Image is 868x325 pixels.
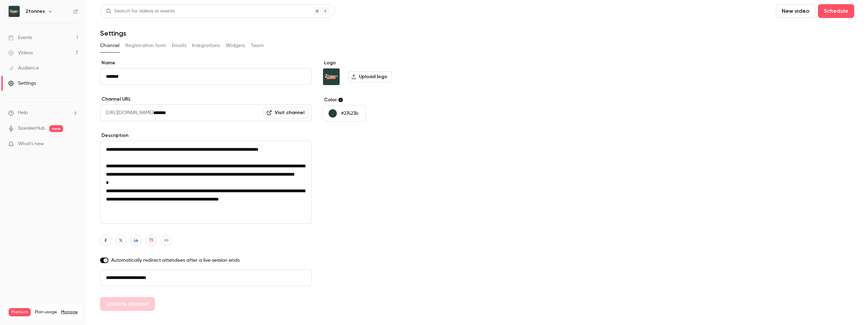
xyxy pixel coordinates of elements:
[323,68,340,85] img: 2tonnes
[8,109,78,117] li: help-dropdown-opener
[35,309,57,315] span: Plan usage
[100,257,312,264] label: Automatically redirect attendees after a live session ends
[818,4,854,18] button: Schedule
[18,109,28,117] span: Help
[323,59,429,66] label: Logo
[49,125,63,132] span: new
[192,40,220,51] button: Integrations
[8,34,32,41] div: Events
[106,8,175,15] div: Search for videos or events
[18,140,44,148] span: What's new
[348,71,392,82] label: Upload logo
[100,104,153,121] span: [URL][DOMAIN_NAME]
[226,40,245,51] button: Widgets
[776,4,815,18] button: New video
[8,49,33,56] div: Videos
[8,80,36,87] div: Settings
[100,96,312,103] label: Channel URL
[251,40,264,51] button: Team
[9,6,20,17] img: 2tonnes
[323,96,429,103] label: Color
[172,40,186,51] button: Emails
[9,308,31,316] span: Premium
[323,105,366,122] button: #27423b
[61,309,78,315] a: Manage
[100,29,126,37] h1: Settings
[26,8,45,15] h6: 2tonnes
[125,40,166,51] button: Registration form
[18,125,45,132] a: SpeakerHub
[70,141,78,147] iframe: Noticeable Trigger
[100,59,312,66] label: Name
[323,59,429,85] section: Logo
[8,65,39,72] div: Audience
[100,132,312,139] label: Description
[100,40,120,51] button: Channel
[263,107,309,118] a: Visit channel
[341,110,359,117] p: #27423b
